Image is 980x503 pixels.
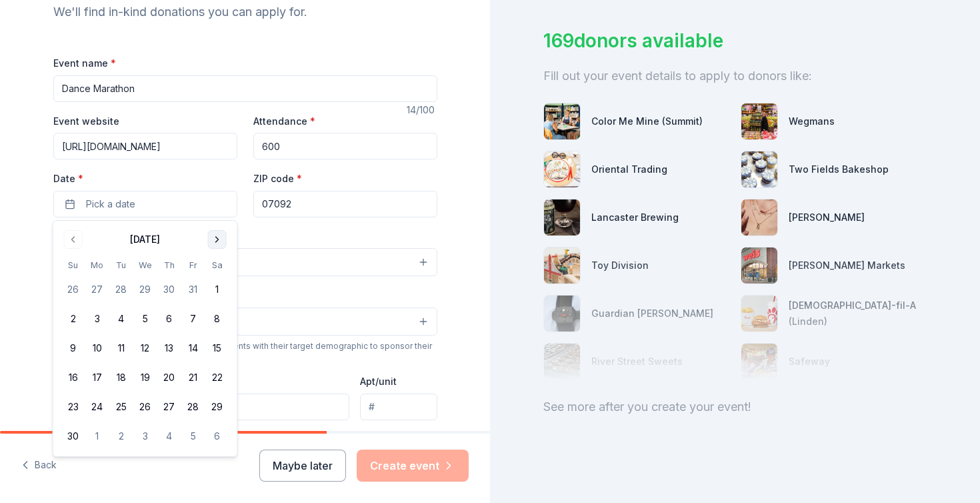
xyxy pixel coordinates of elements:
[133,307,157,331] button: 5
[253,115,315,128] label: Attendance
[789,161,889,177] div: Two Fields Bakeshop
[85,366,109,390] button: 17
[53,75,437,102] input: Spring Fundraiser
[61,395,85,419] button: 23
[53,172,237,185] label: Date
[181,424,205,448] button: 5
[205,424,229,448] button: 6
[544,103,580,139] img: photo for Color Me Mine (Summit)
[133,278,157,302] button: 29
[253,133,437,159] input: 20
[133,395,157,419] button: 26
[789,209,865,225] div: [PERSON_NAME]
[543,27,927,55] div: 169 donors available
[591,161,667,177] div: Oriental Trading
[789,113,835,129] div: Wegmans
[181,307,205,331] button: 7
[181,366,205,390] button: 21
[157,424,181,448] button: 4
[109,366,133,390] button: 18
[741,151,777,187] img: photo for Two Fields Bakeshop
[741,199,777,235] img: photo for Kendra Scott
[360,394,437,420] input: #
[133,258,157,272] th: Wednesday
[53,341,437,362] div: We use this information to help brands find events with their target demographic to sponsor their...
[85,307,109,331] button: 3
[109,278,133,302] button: 28
[109,395,133,419] button: 25
[86,196,135,212] span: Pick a date
[85,424,109,448] button: 1
[253,191,437,217] input: 12345 (U.S. only)
[360,375,397,388] label: Apt/unit
[61,278,85,302] button: 26
[544,199,580,235] img: photo for Lancaster Brewing
[157,336,181,360] button: 13
[53,248,437,276] button: Select
[543,65,927,87] div: Fill out your event details to apply to donors like:
[181,258,205,272] th: Friday
[205,307,229,331] button: 8
[205,258,229,272] th: Saturday
[109,307,133,331] button: 4
[741,103,777,139] img: photo for Wegmans
[591,113,703,129] div: Color Me Mine (Summit)
[157,395,181,419] button: 27
[133,424,157,448] button: 3
[157,278,181,302] button: 30
[157,366,181,390] button: 20
[208,230,227,249] button: Go to next month
[85,336,109,360] button: 10
[109,336,133,360] button: 11
[205,366,229,390] button: 22
[21,452,57,480] button: Back
[181,395,205,419] button: 28
[53,1,437,23] div: We'll find in-kind donations you can apply for.
[133,366,157,390] button: 19
[130,231,160,247] div: [DATE]
[259,450,346,482] button: Maybe later
[61,366,85,390] button: 16
[53,57,116,70] label: Event name
[53,191,237,217] button: Pick a date
[61,336,85,360] button: 9
[205,278,229,302] button: 1
[205,395,229,419] button: 29
[253,172,302,185] label: ZIP code
[181,278,205,302] button: 31
[61,307,85,331] button: 2
[61,424,85,448] button: 30
[157,258,181,272] th: Thursday
[181,336,205,360] button: 14
[109,258,133,272] th: Tuesday
[85,395,109,419] button: 24
[205,336,229,360] button: 15
[543,396,927,418] div: See more after you create your event!
[61,258,85,272] th: Sunday
[133,336,157,360] button: 12
[53,133,237,159] input: https://www...
[53,308,437,336] button: Select
[109,424,133,448] button: 2
[85,278,109,302] button: 27
[64,230,83,249] button: Go to previous month
[544,151,580,187] img: photo for Oriental Trading
[591,209,679,225] div: Lancaster Brewing
[157,307,181,331] button: 6
[53,115,119,128] label: Event website
[85,258,109,272] th: Monday
[407,102,437,118] div: 14 /100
